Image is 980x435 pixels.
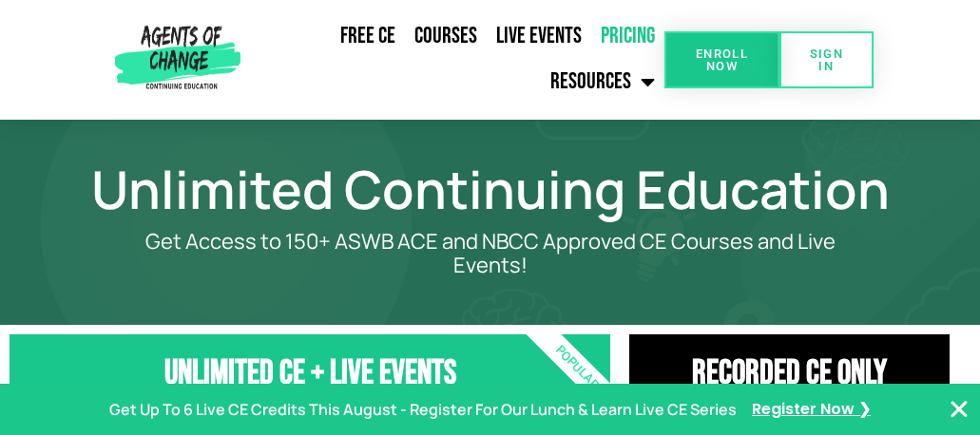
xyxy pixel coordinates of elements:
a: Free CE [331,14,405,58]
h1: Unlimited Continuing Education [48,167,932,211]
nav: Menu [246,14,664,105]
span: Enroll Now [695,47,748,72]
h3: RECORDED CE ONly [629,353,950,394]
h3: Unlimited CE + Live Events [10,353,610,394]
a: Live Events [487,14,591,58]
a: Register Now ❯ [752,396,871,424]
a: Resources [541,58,664,105]
p: Get Access to 150+ ASWB ACE and NBCC Approved CE Courses and Live Events! [124,230,856,277]
p: Get Up To 6 Live CE Credits This August - Register For Our Lunch & Learn Live CE Series [109,396,737,424]
a: Courses [405,14,487,58]
button: Close Banner [948,398,970,421]
span: SIGN IN [810,47,844,72]
a: Enroll Now [664,31,778,88]
a: Pricing [591,14,664,58]
a: SIGN IN [779,31,874,88]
